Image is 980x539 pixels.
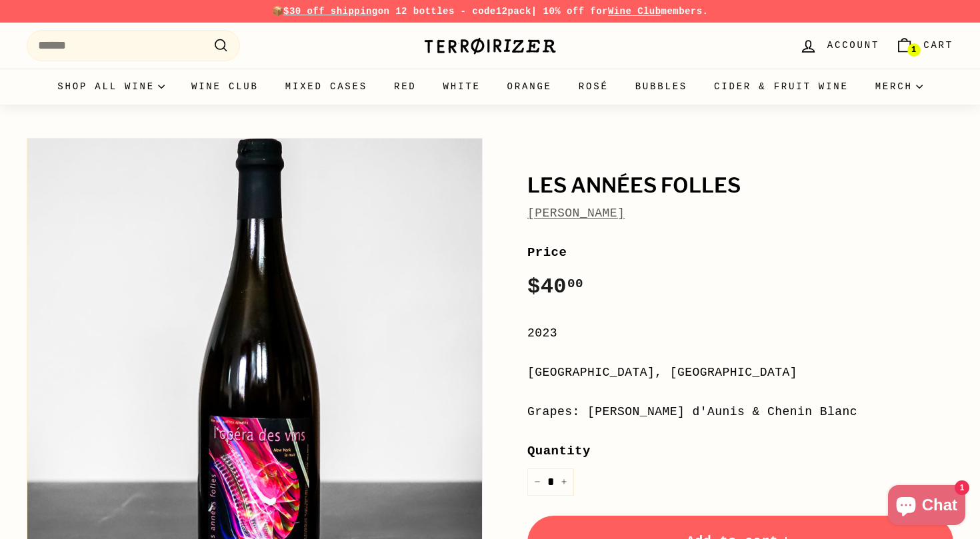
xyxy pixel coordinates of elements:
[827,38,879,53] span: Account
[791,26,887,65] a: Account
[527,243,953,263] label: Price
[911,45,916,55] span: 1
[527,468,574,496] input: quantity
[923,38,953,53] span: Cart
[381,69,430,105] a: Red
[608,6,661,17] a: Wine Club
[884,485,969,528] inbox-online-store-chat: Shopify online store chat
[494,69,565,105] a: Orange
[283,6,378,17] span: $30 off shipping
[567,276,583,291] sup: 00
[527,402,953,422] div: Grapes: [PERSON_NAME] d'Aunis & Chenin Blanc
[622,69,701,105] a: Bubbles
[565,69,622,105] a: Rosé
[178,69,272,105] a: Wine Club
[862,69,936,105] summary: Merch
[527,274,583,299] span: $40
[527,324,953,343] div: 2023
[527,468,547,496] button: Reduce item quantity by one
[272,69,381,105] a: Mixed Cases
[527,175,953,197] h1: Les Années Folles
[527,363,953,382] div: [GEOGRAPHIC_DATA], [GEOGRAPHIC_DATA]
[430,69,494,105] a: White
[527,441,953,461] label: Quantity
[554,468,574,496] button: Increase item quantity by one
[701,69,862,105] a: Cider & Fruit Wine
[44,69,178,105] summary: Shop all wine
[496,6,531,17] strong: 12pack
[27,4,953,19] p: 📦 on 12 bottles - code | 10% off for members.
[887,26,961,65] a: Cart
[527,207,625,220] a: [PERSON_NAME]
